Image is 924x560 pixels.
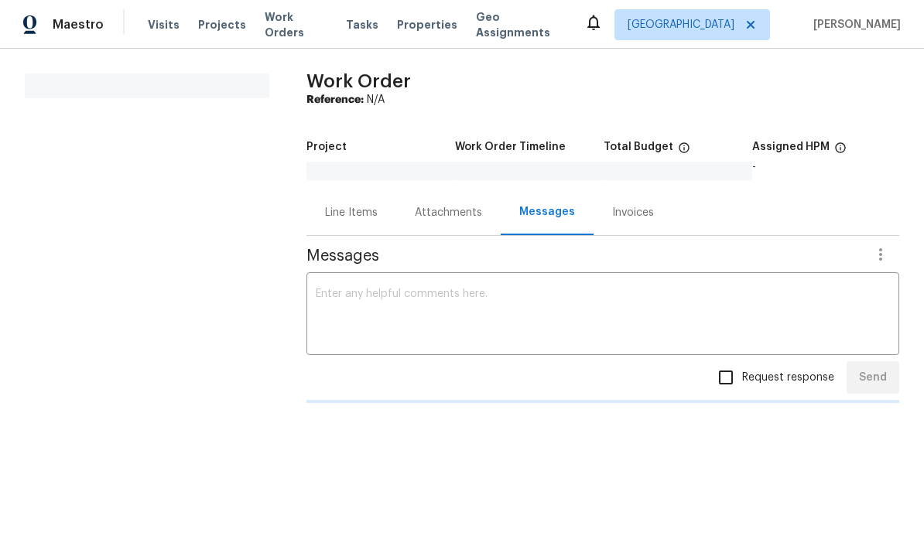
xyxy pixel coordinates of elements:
[325,205,378,220] div: Line Items
[752,162,899,172] div: -
[612,205,654,220] div: Invoices
[306,248,862,264] span: Messages
[306,142,347,152] h5: Project
[415,205,482,220] div: Attachments
[519,204,575,220] div: Messages
[834,142,847,162] span: The hpm assigned to this work order.
[678,142,690,162] span: The total cost of line items that have been proposed by Opendoor. This sum includes line items th...
[306,94,364,105] b: Reference:
[198,17,246,32] span: Projects
[346,19,378,30] span: Tasks
[53,17,104,32] span: Maestro
[265,9,327,40] span: Work Orders
[752,142,830,152] h5: Assigned HPM
[742,370,834,386] span: Request response
[397,17,457,32] span: Properties
[628,17,734,32] span: [GEOGRAPHIC_DATA]
[807,17,901,32] span: [PERSON_NAME]
[306,72,411,90] span: Work Order
[306,92,899,108] div: N/A
[148,17,180,32] span: Visits
[455,142,566,152] h5: Work Order Timeline
[604,142,673,152] h5: Total Budget
[476,9,566,40] span: Geo Assignments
